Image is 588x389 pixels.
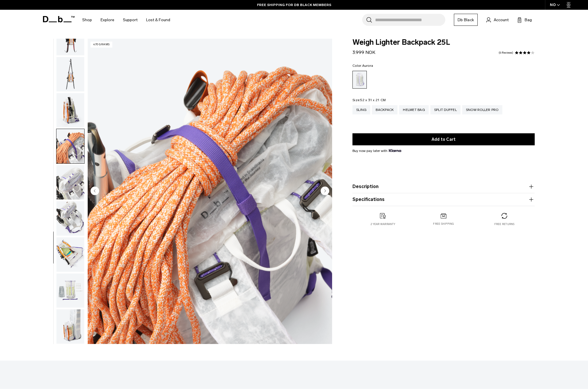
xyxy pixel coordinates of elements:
button: Weigh_Lighter_Backpack_25L_15.png [56,273,85,308]
a: Account [486,16,509,23]
a: Split Duffel [430,105,460,114]
button: Weigh_Lighter_Backpack_25L_12.png [56,165,85,200]
a: Db Black [454,14,478,26]
a: Shop [82,10,92,30]
img: Weigh_Lighter_Backpack_25L_9.png [56,57,84,91]
a: Snow Roller Pro [462,105,502,114]
span: Weigh Lighter Backpack 25L [352,39,535,46]
span: 52 x 31 x 21 CM [360,98,386,102]
a: Support [123,10,138,30]
img: Weigh_Lighter_Backpack_25L_16.png [56,309,84,344]
img: Weigh_Lighter_Backpack_25L_13.png [56,201,84,236]
a: Helmet Bag [399,105,429,114]
img: Weigh_Lighter_Backpack_25L_10.png [56,93,84,128]
button: Next slide [321,186,329,196]
nav: Main Navigation [78,10,175,30]
a: Explore [101,10,114,30]
button: Add to Cart [352,133,535,145]
span: Buy now pay later with [352,148,401,153]
li: 13 / 18 [88,39,332,344]
img: {"height" => 20, "alt" => "Klarna"} [389,149,401,152]
button: Description [352,183,535,190]
button: Weigh_Lighter_Backpack_25L_11.png [56,129,85,164]
legend: Size: [352,98,386,102]
span: Aurora [362,64,373,68]
legend: Color: [352,64,373,67]
img: Weigh_Lighter_Backpack_25L_14.png [56,237,84,272]
img: Weigh_Lighter_Backpack_25L_11.png [56,129,84,163]
button: Weigh_Lighter_Backpack_25L_13.png [56,201,85,236]
a: 6 reviews [499,51,513,54]
p: 470 grams [91,42,112,48]
a: Backpack [372,105,397,114]
img: Weigh_Lighter_Backpack_25L_15.png [56,273,84,308]
img: Weigh_Lighter_Backpack_25L_12.png [56,165,84,200]
a: Aurora [352,71,367,89]
a: Sling [352,105,370,114]
a: Lost & Found [146,10,170,30]
span: 3.999 NOK [352,50,375,55]
img: Weigh_Lighter_Backpack_25L_11.png [88,39,332,344]
button: Weigh_Lighter_Backpack_25L_14.png [56,237,85,272]
button: Weigh_Lighter_Backpack_25L_9.png [56,57,85,92]
button: Weigh_Lighter_Backpack_25L_10.png [56,93,85,128]
a: FREE SHIPPING FOR DB BLACK MEMBERS [257,2,331,7]
button: Weigh_Lighter_Backpack_25L_16.png [56,309,85,344]
p: 2 year warranty [371,222,395,226]
p: Free returns [494,222,515,226]
span: Account [494,17,509,23]
span: Bag [525,17,532,23]
button: Previous slide [91,186,99,196]
button: Specifications [352,196,535,203]
button: Bag [517,16,532,23]
p: Free shipping [433,222,454,226]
